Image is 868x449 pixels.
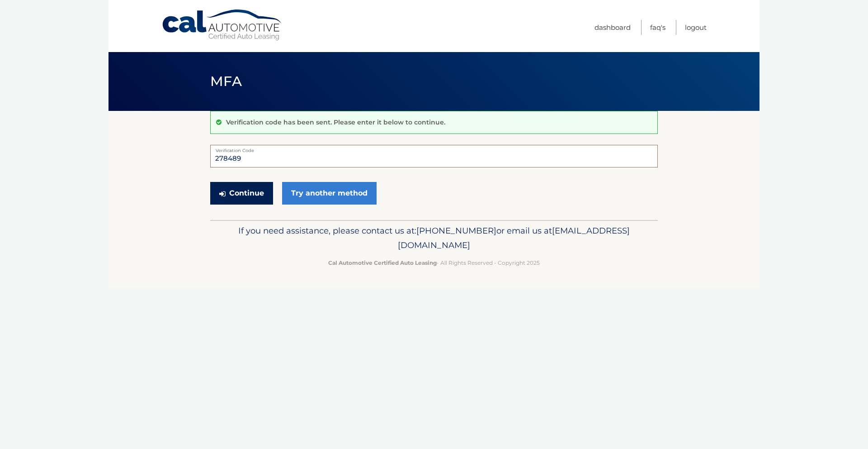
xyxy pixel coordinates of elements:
p: - All Rights Reserved - Copyright 2025 [216,258,652,267]
button: Continue [210,182,273,205]
label: Verification Code [210,145,658,152]
a: FAQ's [650,20,665,35]
span: [EMAIL_ADDRESS][DOMAIN_NAME] [398,225,630,250]
input: Verification Code [210,145,658,167]
strong: Cal Automotive Certified Auto Leasing [328,259,437,266]
a: Dashboard [594,20,631,35]
a: Try another method [282,182,377,205]
p: If you need assistance, please contact us at: or email us at [216,224,652,253]
a: Cal Automotive [161,9,283,41]
a: Logout [685,20,707,35]
span: [PHONE_NUMBER] [416,225,496,236]
p: Verification code has been sent. Please enter it below to continue. [226,118,445,126]
span: MFA [210,73,242,90]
